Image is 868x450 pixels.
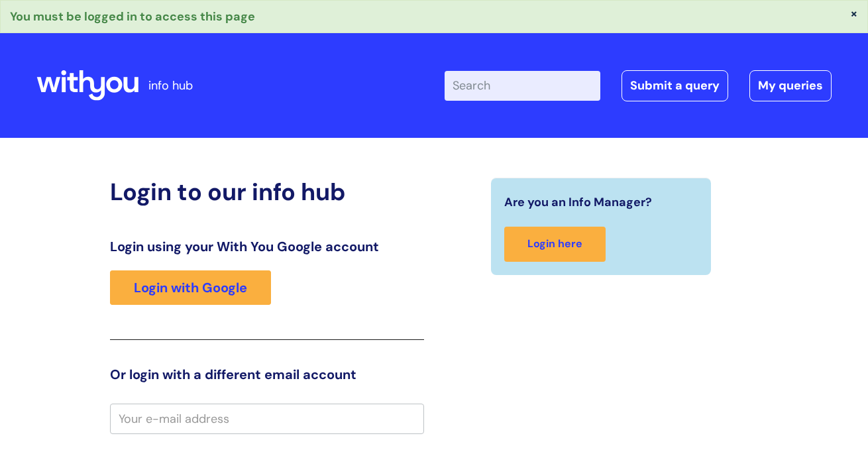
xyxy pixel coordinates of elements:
button: × [850,7,858,19]
a: Login here [504,227,606,262]
p: info hub [148,75,193,96]
input: Search [445,71,600,100]
input: Your e-mail address [110,404,424,434]
h2: Login to our info hub [110,178,424,206]
h3: Login using your With You Google account [110,239,424,254]
a: Submit a query [622,70,728,101]
span: Are you an Info Manager? [504,192,652,213]
a: Login with Google [110,270,271,305]
a: My queries [749,70,832,101]
h3: Or login with a different email account [110,366,424,382]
